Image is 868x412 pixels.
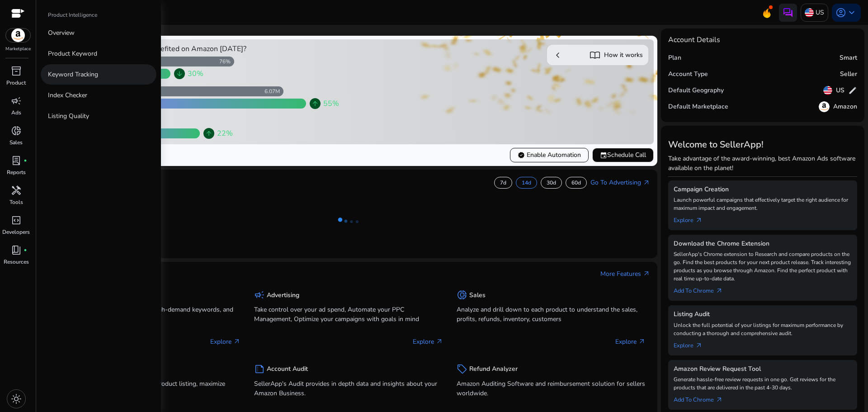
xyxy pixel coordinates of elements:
[522,179,531,186] p: 14d
[590,50,600,61] span: import_contacts
[264,88,283,95] div: 6.07M
[643,179,650,186] span: arrow_outward
[518,152,525,159] span: verified
[323,98,339,109] span: 55%
[48,111,89,121] p: Listing Quality
[668,103,728,111] h5: Default Marketplace
[674,240,852,248] h5: Download the Chrome Extension
[11,109,21,117] p: Ads
[833,103,857,111] h5: Amazon
[552,50,563,61] span: chevron_left
[674,365,852,373] h5: Amazon Review Request Tool
[11,393,22,404] span: light_mode
[674,283,730,295] a: Add To Chrome
[311,100,319,107] span: arrow_upward
[48,28,75,38] p: Overview
[6,79,26,87] p: Product
[518,150,581,160] span: Enable Automation
[49,45,345,53] h4: How Smart Automation users benefited on Amazon [DATE]?
[11,66,22,76] span: inventory_2
[254,364,265,374] span: summarize
[674,250,852,283] p: SellerApp's Chrome extension to Research and compare products on the go. Find the best products f...
[846,7,857,18] span: keyboard_arrow_down
[695,217,703,224] span: arrow_outward
[674,337,710,350] a: Explorearrow_outward
[840,71,857,78] h5: Seller
[205,130,212,137] span: arrow_upward
[668,71,708,78] h5: Account Type
[590,178,650,187] a: Go To Advertisingarrow_outward
[176,70,183,77] span: arrow_downward
[219,58,234,65] div: 76%
[254,379,443,398] p: SellerApp's Audit provides in depth data and insights about your Amazon Business.
[469,292,486,299] h5: Sales
[500,179,506,186] p: 7d
[210,337,241,346] p: Explore
[457,289,467,300] span: donut_small
[48,49,97,58] p: Product Keyword
[668,139,857,150] h3: Welcome to SellerApp!
[48,90,87,100] p: Index Checker
[668,54,681,62] h5: Plan
[457,364,467,374] span: sell
[674,392,730,404] a: Add To Chrome
[674,375,852,392] p: Generate hassle-free review requests in one go. Get reviews for the products that are delivered i...
[716,396,723,403] span: arrow_outward
[674,311,852,318] h5: Listing Audit
[819,101,830,112] img: amazon.svg
[5,46,31,52] p: Marketplace
[668,87,724,95] h5: Default Geography
[11,185,22,196] span: handyman
[413,337,443,346] p: Explore
[267,365,308,373] h5: Account Audit
[457,379,646,398] p: Amazon Auditing Software and reimbursement solution for sellers worldwide.
[592,148,654,162] button: eventSchedule Call
[835,7,846,18] span: account_circle
[48,11,97,19] p: Product Intelligence
[11,215,22,226] span: code_blocks
[643,270,650,277] span: arrow_outward
[254,289,265,300] span: campaign
[7,168,26,176] p: Reports
[254,305,443,324] p: Take control over your ad spend, Automate your PPC Management, Optimize your campaigns with goals...
[24,159,27,162] span: fiber_manual_record
[600,150,646,160] span: Schedule Call
[547,179,556,186] p: 30d
[668,154,857,173] p: Take advantage of the award-winning, best Amazon Ads software available on the planet!
[604,52,643,59] h5: How it works
[11,125,22,136] span: donut_small
[510,148,589,162] button: verifiedEnable Automation
[836,87,844,95] h5: US
[233,338,241,345] span: arrow_outward
[674,196,852,212] p: Launch powerful campaigns that effectively target the right audience for maximum impact and engag...
[2,228,30,236] p: Developers
[668,36,720,44] h4: Account Details
[600,269,650,279] a: More Featuresarrow_outward
[805,8,814,17] img: us.svg
[600,152,607,159] span: event
[674,212,710,225] a: Explorearrow_outward
[4,258,29,266] p: Resources
[469,365,518,373] h5: Refund Analyzer
[823,86,832,95] img: us.svg
[9,138,23,147] p: Sales
[674,321,852,337] p: Unlock the full potential of your listings for maximum performance by conducting a thorough and c...
[615,337,646,346] p: Explore
[9,198,23,206] p: Tools
[840,54,857,62] h5: Smart
[11,245,22,256] span: book_4
[188,68,203,79] span: 30%
[716,287,723,294] span: arrow_outward
[816,5,824,20] p: US
[436,338,443,345] span: arrow_outward
[24,248,27,252] span: fiber_manual_record
[638,338,646,345] span: arrow_outward
[217,128,233,139] span: 22%
[267,292,299,299] h5: Advertising
[11,155,22,166] span: lab_profile
[48,70,98,79] p: Keyword Tracking
[695,342,703,349] span: arrow_outward
[457,305,646,324] p: Analyze and drill down to each product to understand the sales, profits, refunds, inventory, cust...
[6,28,30,42] img: amazon.svg
[11,95,22,106] span: campaign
